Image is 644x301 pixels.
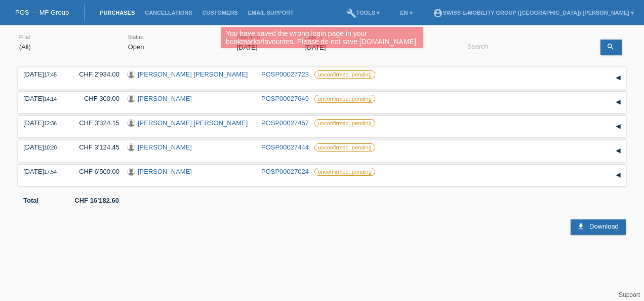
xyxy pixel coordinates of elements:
a: account_circleSwiss E-Mobility Group ([GEOGRAPHIC_DATA]) [PERSON_NAME] ▾ [428,10,639,16]
a: POSP00027649 [261,95,309,102]
a: Support [619,291,640,298]
span: 14:14 [44,96,57,102]
span: Download [589,222,619,230]
div: expand/collapse [611,95,626,110]
i: download [577,222,585,231]
a: POSP00027723 [261,70,309,78]
div: [DATE] [23,70,64,78]
label: unconfirmed, pending [314,95,375,103]
div: [DATE] [23,119,64,127]
div: expand/collapse [611,119,626,134]
i: build [346,8,356,18]
label: unconfirmed, pending [314,70,375,79]
i: account_circle [433,8,443,18]
div: CHF 6'500.00 [71,168,119,175]
a: POSP00027444 [261,143,309,151]
a: [PERSON_NAME] [PERSON_NAME] [138,70,248,78]
div: CHF 300.00 [71,95,119,102]
span: 17:54 [44,169,57,175]
a: POSP00027024 [261,168,309,175]
span: 10:20 [44,145,57,150]
a: POS — MF Group [15,9,69,16]
a: Email Support [243,10,299,16]
span: 17:45 [44,72,57,78]
div: You have saved the wrong login page in your bookmarks/favourites. Please do not save [DOMAIN_NAME]. [221,27,423,48]
label: unconfirmed, pending [314,119,375,127]
a: buildTools ▾ [341,10,385,16]
a: [PERSON_NAME] [138,168,192,175]
a: [PERSON_NAME] [PERSON_NAME] [138,119,248,127]
i: search [607,43,615,51]
div: expand/collapse [611,168,626,183]
div: expand/collapse [611,70,626,86]
b: CHF 16'182.60 [74,197,119,204]
a: search [600,40,622,55]
a: POSP00027457 [261,119,309,127]
div: expand/collapse [611,143,626,159]
a: EN ▾ [395,10,417,16]
a: Customers [197,10,243,16]
label: unconfirmed, pending [314,168,375,176]
div: CHF 2'934.00 [71,70,119,78]
div: CHF 3'124.45 [71,143,119,151]
div: [DATE] [23,95,64,102]
div: [DATE] [23,168,64,175]
b: Total [23,197,38,204]
div: [DATE] [23,143,64,151]
a: Purchases [95,10,140,16]
div: CHF 3'324.15 [71,119,119,127]
label: unconfirmed, pending [314,143,375,152]
a: [PERSON_NAME] [138,143,192,151]
a: [PERSON_NAME] [138,95,192,102]
a: Cancellations [140,10,197,16]
span: 12:36 [44,121,57,126]
a: download Download [571,219,625,235]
